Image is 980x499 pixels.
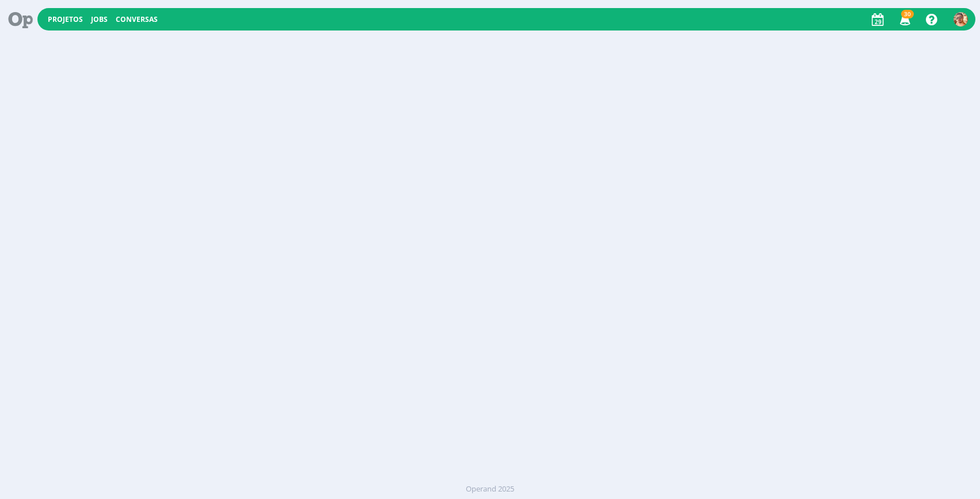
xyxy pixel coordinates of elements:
button: 30 [892,9,916,30]
a: Projetos [48,14,83,24]
button: Conversas [112,15,161,24]
button: Jobs [88,15,111,24]
img: V [954,12,968,26]
button: Projetos [44,15,86,24]
a: Conversas [116,14,158,24]
span: 30 [901,10,914,18]
a: Jobs [91,14,108,24]
button: V [953,9,968,29]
